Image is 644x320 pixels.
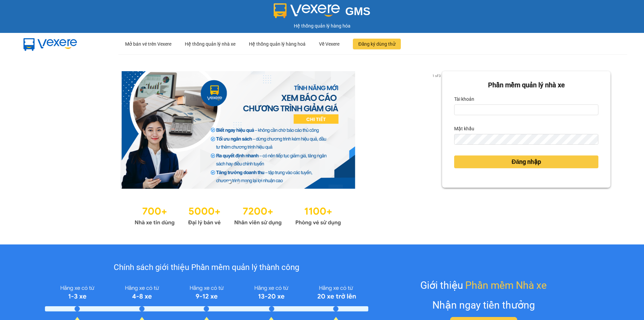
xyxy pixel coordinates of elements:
span: Đăng ký dùng thử [358,40,395,48]
div: Mở bán vé trên Vexere [125,33,171,55]
div: Phần mềm quản lý nhà xe [454,80,598,90]
div: Giới thiệu [420,277,547,293]
img: logo 2 [274,3,340,18]
li: slide item 2 [236,181,239,183]
button: next slide / item [433,71,442,189]
input: Tài khoản [454,104,598,115]
span: Đăng nhập [512,157,541,167]
li: slide item 1 [228,181,231,183]
div: Nhận ngay tiền thưởng [432,297,535,313]
label: Tài khoản [454,94,474,104]
p: 1 of 3 [430,71,442,80]
div: Hệ thống quản lý hàng hóa [2,22,642,30]
img: mbUUG5Q.png [17,33,84,55]
input: Mật khẩu [454,134,598,145]
img: Statistics.png [135,202,341,228]
button: previous slide / item [34,71,43,189]
span: Phần mềm Nhà xe [465,277,547,293]
span: GMS [345,5,370,17]
button: Đăng ký dùng thử [353,39,401,49]
div: Hệ thống quản lý nhà xe [185,33,235,55]
a: GMS [274,10,371,15]
div: Hệ thống quản lý hàng hoá [249,33,306,55]
div: Chính sách giới thiệu Phần mềm quản lý thành công [45,261,368,274]
button: Đăng nhập [454,155,598,168]
div: Về Vexere [319,33,339,55]
label: Mật khẩu [454,123,474,134]
li: slide item 3 [245,181,247,183]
